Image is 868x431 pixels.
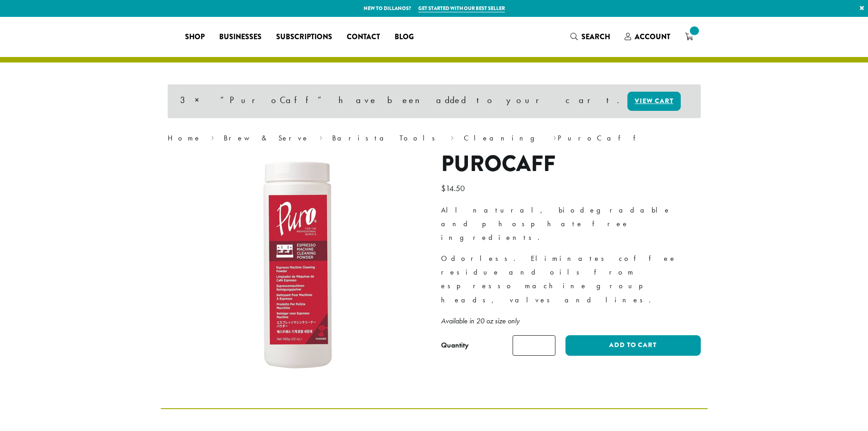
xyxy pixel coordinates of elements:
[565,335,700,356] button: Add to cart
[211,130,214,144] span: ›
[319,130,323,144] span: ›
[441,340,469,351] div: Quantity
[627,92,681,111] a: View cart
[219,31,262,43] span: Businesses
[224,133,309,143] a: Brew & Serve
[563,29,617,44] a: Search
[441,151,701,177] h1: PuroCaff
[168,133,701,144] nav: Breadcrumb
[553,130,556,144] span: ›
[464,133,544,143] a: Cleaning
[581,31,610,42] span: Search
[168,133,201,143] a: Home
[276,31,332,43] span: Subscriptions
[395,31,414,43] span: Blog
[347,31,380,43] span: Contact
[178,30,212,44] a: Shop
[441,316,519,326] i: Available in 20 oz size only
[168,84,701,118] div: 3 × “PuroCaff” have been added to your cart.
[332,133,441,143] a: Barista Tools
[635,31,670,42] span: Account
[184,151,411,379] img: PuroCaff
[185,31,205,43] span: Shop
[441,183,467,193] bdi: 14.50
[418,5,505,12] a: Get started with our best seller
[441,183,446,193] span: $
[513,335,555,356] input: Product quantity
[441,203,701,244] p: All natural, biodegradable and phosphate free ingredients.
[441,252,701,306] p: Odorless. Eliminates coffee residue and oils from espresso machine group heads, valves and lines.
[451,130,454,144] span: ›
